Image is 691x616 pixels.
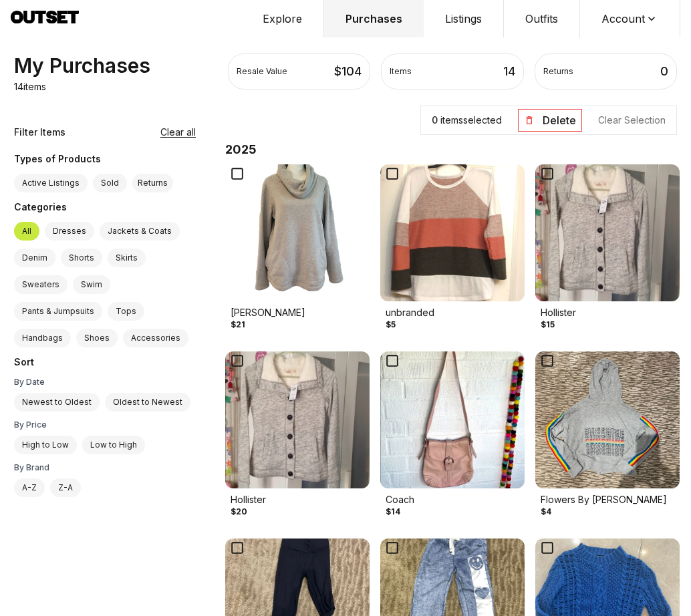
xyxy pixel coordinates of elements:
[541,506,551,517] div: $4
[45,222,94,241] label: Dresses
[380,164,525,335] button: Product Imageunbranded$5
[14,200,196,216] div: Categories
[14,478,45,497] label: A-Z
[535,164,680,335] button: Product ImageHollister$15
[237,66,287,77] div: Resale Value
[231,506,247,517] div: $20
[93,174,127,192] label: Sold
[108,249,146,267] label: Skirts
[14,302,102,321] label: Pants & Jumpsuits
[535,164,680,301] img: Product Image
[14,152,196,168] div: Types of Products
[14,462,196,473] div: By Brand
[432,114,502,127] p: item s selected
[225,351,370,522] button: Product ImageHollister$20
[108,302,144,321] label: Tops
[14,174,88,192] label: Active Listings
[14,393,100,412] label: Newest to Oldest
[14,436,77,454] label: High to Low
[390,66,412,77] div: Items
[14,249,55,267] label: Denim
[541,306,674,319] div: Hollister
[503,62,515,81] div: 14
[73,275,110,294] label: Swim
[225,164,370,335] button: Product Image[PERSON_NAME]$21
[14,377,196,388] div: By Date
[61,249,102,267] label: Shorts
[14,329,71,347] label: Handbags
[100,222,180,241] label: Jackets & Coats
[225,140,680,159] h2: 2025
[380,351,525,522] button: Product ImageCoach$14
[231,493,364,506] div: Hollister
[105,393,190,412] label: Oldest to Newest
[535,351,680,522] button: Product ImageFlowers By [PERSON_NAME]$4
[82,436,145,454] label: Low to High
[334,62,362,81] div: $ 104
[535,351,680,488] img: Product Image
[660,62,668,81] div: 0
[14,126,65,139] div: Filter Items
[386,319,396,330] div: $5
[541,493,674,506] div: Flowers By [PERSON_NAME]
[123,329,188,347] label: Accessories
[50,478,81,497] label: Z-A
[14,80,46,94] p: 14 items
[518,109,582,132] button: Delete
[380,164,525,301] img: Product Image
[386,306,519,319] div: unbranded
[14,355,196,371] div: Sort
[598,114,666,127] button: Clear Selection
[225,351,370,488] img: Product Image
[14,222,39,241] label: All
[386,506,400,517] div: $14
[231,319,245,330] div: $21
[541,319,555,330] div: $15
[14,53,150,78] div: My Purchases
[386,493,519,506] div: Coach
[432,114,438,126] span: 0
[380,351,525,488] img: Product Image
[225,164,370,301] img: Product Image
[14,275,67,294] label: Sweaters
[160,126,196,139] button: Clear all
[14,420,196,430] div: By Price
[76,329,118,347] label: Shoes
[543,66,573,77] div: Returns
[231,306,364,319] div: [PERSON_NAME]
[132,174,173,192] button: Returns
